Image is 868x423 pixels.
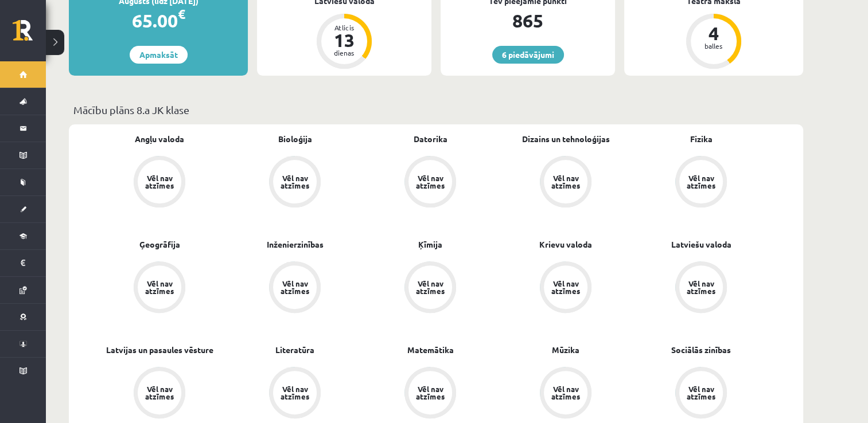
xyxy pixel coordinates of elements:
[279,385,311,400] div: Vēl nav atzīmes
[633,156,769,210] a: Vēl nav atzīmes
[418,238,442,250] a: Ķīmija
[492,46,564,64] a: 6 piedāvājumi
[685,280,717,295] div: Vēl nav atzīmes
[279,174,311,189] div: Vēl nav atzīmes
[498,261,633,315] a: Vēl nav atzīmes
[685,385,717,400] div: Vēl nav atzīmes
[227,156,363,210] a: Vēl nav atzīmes
[327,31,361,49] div: 13
[671,238,731,250] a: Latviešu valoda
[135,133,184,145] a: Angļu valoda
[633,367,769,421] a: Vēl nav atzīmes
[73,102,799,117] p: Mācību plāns 8.a JK klase
[633,261,769,315] a: Vēl nav atzīmes
[696,24,731,42] div: 4
[178,6,185,22] span: €
[363,367,498,421] a: Vēl nav atzīmes
[327,49,361,56] div: dienas
[92,367,227,421] a: Vēl nav atzīmes
[414,280,446,295] div: Vēl nav atzīmes
[139,238,180,250] a: Ģeogrāfija
[685,174,717,189] div: Vēl nav atzīmes
[363,261,498,315] a: Vēl nav atzīmes
[279,280,311,295] div: Vēl nav atzīmes
[13,20,46,49] a: Rīgas 1. Tālmācības vidusskola
[363,156,498,210] a: Vēl nav atzīmes
[69,7,248,34] div: 65.00
[550,174,582,189] div: Vēl nav atzīmes
[143,174,176,189] div: Vēl nav atzīmes
[539,238,592,250] a: Krievu valoda
[550,385,582,400] div: Vēl nav atzīmes
[92,261,227,315] a: Vēl nav atzīmes
[414,385,446,400] div: Vēl nav atzīmes
[278,133,312,145] a: Bioloģija
[696,42,731,49] div: balles
[441,7,615,34] div: 865
[407,344,454,356] a: Matemātika
[227,367,363,421] a: Vēl nav atzīmes
[498,156,633,210] a: Vēl nav atzīmes
[130,46,188,64] a: Apmaksāt
[522,133,610,145] a: Dizains un tehnoloģijas
[275,344,314,356] a: Literatūra
[327,24,361,31] div: Atlicis
[671,344,731,356] a: Sociālās zinības
[550,280,582,295] div: Vēl nav atzīmes
[690,133,713,145] a: Fizika
[106,344,213,356] a: Latvijas un pasaules vēsture
[498,367,633,421] a: Vēl nav atzīmes
[414,133,447,145] a: Datorika
[227,261,363,315] a: Vēl nav atzīmes
[143,280,176,295] div: Vēl nav atzīmes
[414,174,446,189] div: Vēl nav atzīmes
[92,156,227,210] a: Vēl nav atzīmes
[552,344,579,356] a: Mūzika
[267,238,324,250] a: Inženierzinības
[143,385,176,400] div: Vēl nav atzīmes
